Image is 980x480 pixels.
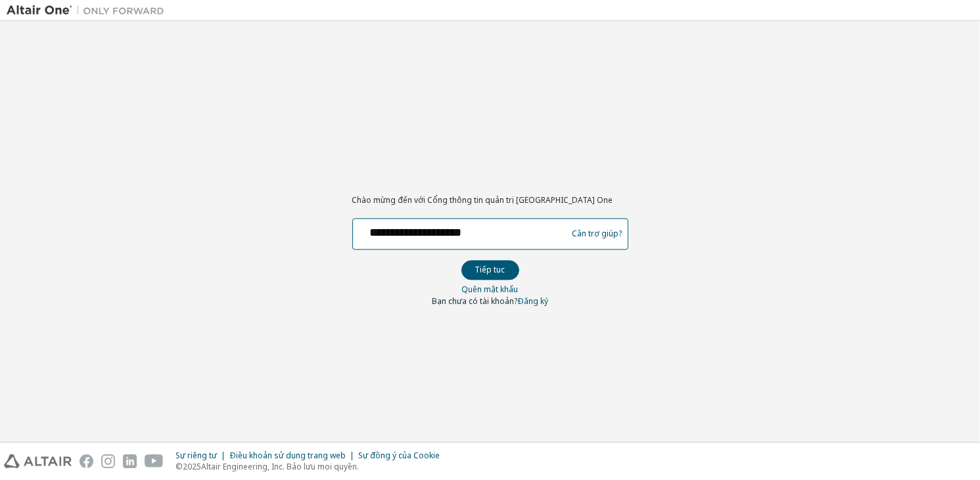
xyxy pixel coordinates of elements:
[517,295,548,307] a: Đăng ký
[80,454,93,468] img: facebook.svg
[101,454,115,468] img: instagram.svg
[7,4,171,17] img: Altair One
[358,450,440,461] font: Sự đồng ý của Cookie
[572,234,622,234] a: Cần trợ giúp?
[229,450,346,461] font: Điều khoản sử dụng trang web
[175,450,217,461] font: Sự riêng tư
[175,461,183,472] font: ©
[201,461,359,472] font: Altair Engineering, Inc. Bảo lưu mọi quyền.
[352,195,613,206] font: Chào mừng đến với Cổng thông tin quản trị [GEOGRAPHIC_DATA] One
[145,454,164,468] img: youtube.svg
[183,461,201,472] font: 2025
[462,284,519,295] font: Quên mật khẩu
[475,264,505,275] font: Tiếp tục
[572,229,622,240] font: Cần trợ giúp?
[123,454,137,468] img: linkedin.svg
[4,454,72,468] img: altair_logo.svg
[432,295,517,307] font: Bạn chưa có tài khoản?
[461,260,519,280] button: Tiếp tục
